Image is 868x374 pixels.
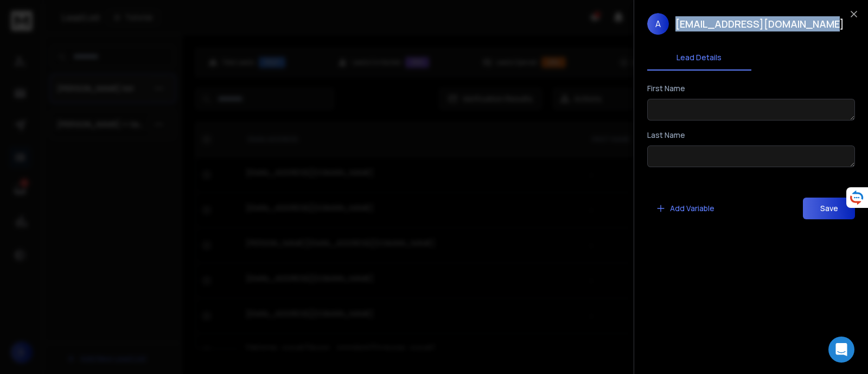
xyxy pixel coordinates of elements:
button: Lead Details [647,46,751,71]
h1: [EMAIL_ADDRESS][DOMAIN_NAME] [675,16,844,31]
span: A [647,13,669,35]
div: Open Intercom Messenger [828,337,854,363]
label: Last Name [647,131,685,139]
button: Add Variable [647,198,723,219]
button: Save [803,198,855,219]
label: First Name [647,85,685,92]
